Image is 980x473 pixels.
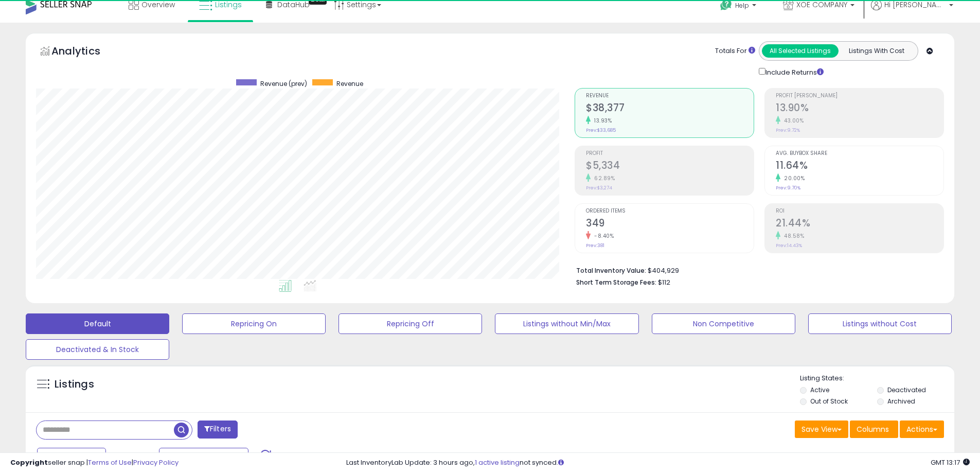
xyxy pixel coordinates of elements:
button: Deactivated & In Stock [26,339,169,360]
span: Ordered Items [586,208,754,214]
li: $404,929 [576,264,936,276]
h2: 349 [586,217,754,231]
a: 1 active listing [475,458,520,467]
small: Prev: 9.72% [776,127,800,133]
small: Prev: 381 [586,242,604,249]
button: Repricing Off [338,313,482,334]
span: Avg. Buybox Share [776,151,943,156]
button: Repricing On [182,313,326,334]
strong: Copyright [10,458,48,467]
button: Listings With Cost [838,44,915,58]
h2: 13.90% [776,102,943,116]
span: 2025-09-10 13:17 GMT [931,458,970,467]
h2: $5,334 [586,160,754,173]
button: Columns [850,421,898,438]
p: Listing States: [800,374,954,383]
small: Prev: 9.70% [776,185,800,191]
h2: 21.44% [776,217,943,231]
button: Non Competitive [652,313,795,334]
small: Prev: $33,685 [586,127,616,133]
h2: $38,377 [586,102,754,116]
button: Listings without Cost [808,313,952,334]
h2: 11.64% [776,160,943,173]
div: Totals For [715,46,755,56]
label: Archived [887,397,915,406]
button: Default [26,313,169,334]
small: 48.58% [780,232,804,240]
span: Profit [PERSON_NAME] [776,93,943,99]
span: Revenue (prev) [260,79,307,88]
small: 43.00% [780,117,804,125]
span: Profit [586,151,754,156]
span: ROI [776,208,943,214]
label: Deactivated [887,386,926,394]
small: 62.89% [591,174,615,182]
span: Revenue [336,79,363,88]
small: 13.93% [591,117,612,125]
span: Help [735,1,749,10]
span: Revenue [586,93,754,99]
button: Filters [198,421,238,439]
a: Terms of Use [88,458,132,467]
small: 20.00% [780,174,805,182]
button: All Selected Listings [762,44,839,58]
small: Prev: $3,274 [586,185,612,191]
div: seller snap | | [10,458,179,468]
button: Listings without Min/Max [495,313,638,334]
h5: Analytics [51,44,120,61]
span: Columns [857,424,889,434]
div: Last InventoryLab Update: 3 hours ago, not synced. [346,458,970,468]
div: Include Returns [751,66,836,78]
button: Save View [795,421,848,438]
a: Privacy Policy [133,458,179,467]
h5: Listings [55,377,94,392]
small: -8.40% [591,232,614,240]
label: Active [810,386,829,394]
label: Out of Stock [810,397,848,406]
b: Short Term Storage Fees: [576,278,656,287]
b: Total Inventory Value: [576,266,646,275]
span: $112 [658,277,670,287]
button: Actions [900,421,944,438]
small: Prev: 14.43% [776,242,802,249]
